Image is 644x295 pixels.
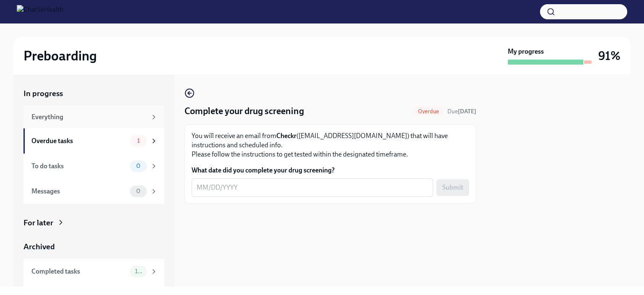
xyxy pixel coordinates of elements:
span: Overdue [413,108,444,115]
a: For later [23,217,164,228]
h2: Preboarding [23,47,97,64]
a: To do tasks0 [23,154,164,179]
a: Completed tasks10 [23,259,164,284]
span: Due [447,108,476,115]
a: Messages0 [23,179,164,204]
p: You will receive an email from ([EMAIL_ADDRESS][DOMAIN_NAME]) that will have instructions and sch... [192,131,469,159]
span: 0 [131,188,145,194]
span: 1 [132,138,145,144]
div: Messages [31,187,127,196]
div: Everything [31,112,147,122]
h3: 91% [598,48,621,63]
a: Archived [23,241,164,252]
div: Completed tasks [31,267,127,276]
strong: [DATE] [458,108,476,115]
strong: Checkr [276,132,296,140]
strong: My progress [508,47,544,56]
h4: Complete your drug screening [184,105,304,117]
span: August 6th, 2025 09:00 [447,107,476,115]
div: To do tasks [31,162,127,171]
div: For later [23,217,53,228]
span: 0 [131,163,145,169]
a: Everything [23,106,164,128]
div: Overdue tasks [31,136,127,146]
img: CharlieHealth [17,5,63,18]
a: Overdue tasks1 [23,128,164,154]
label: What date did you complete your drug screening? [192,166,469,175]
a: In progress [23,88,164,99]
span: 10 [130,268,147,274]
